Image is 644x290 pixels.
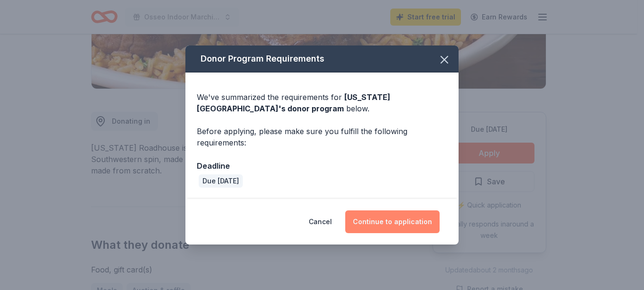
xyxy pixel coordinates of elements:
div: Before applying, please make sure you fulfill the following requirements: [197,126,447,148]
div: Donor Program Requirements [185,45,459,72]
button: Continue to application [345,210,440,233]
button: Cancel [309,210,332,233]
div: We've summarized the requirements for below. [197,91,447,114]
div: Due [DATE] [199,174,243,188]
div: Deadline [197,160,447,172]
